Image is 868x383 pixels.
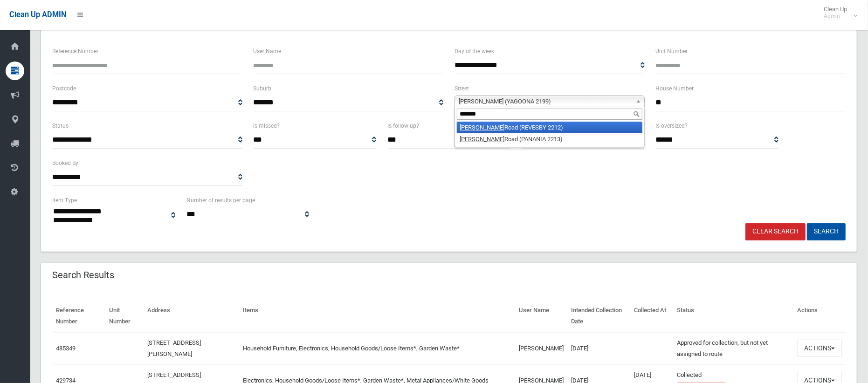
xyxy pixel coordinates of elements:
[186,195,255,205] label: Number of results per page
[147,339,201,357] a: [STREET_ADDRESS][PERSON_NAME]
[455,83,469,94] label: Street
[52,195,77,205] label: Item Type
[460,124,504,131] em: [PERSON_NAME]
[144,300,239,332] th: Address
[655,121,688,131] label: Is oversized?
[457,133,642,145] li: Road (PANANIA 2213)
[631,300,673,332] th: Collected At
[254,83,272,94] label: Suburb
[254,121,280,131] label: Is missed?
[105,300,144,332] th: Unit Number
[455,46,494,56] label: Day of the week
[673,300,793,332] th: Status
[52,121,69,131] label: Status
[239,332,515,365] td: Household Furniture, Electronics, Household Goods/Loose Items*, Garden Waste*
[460,136,504,143] em: [PERSON_NAME]
[52,158,78,168] label: Booked By
[656,46,688,56] label: Unit Number
[797,340,842,357] button: Actions
[807,223,846,240] button: Search
[745,223,806,240] a: Clear Search
[567,300,630,332] th: Intended Collection Date
[387,121,419,131] label: Is follow up?
[567,332,630,365] td: [DATE]
[793,300,846,332] th: Actions
[9,10,66,19] span: Clean Up ADMIN
[819,6,856,20] span: Clean Up
[254,46,282,56] label: User Name
[515,332,567,365] td: [PERSON_NAME]
[673,332,793,365] td: Approved for collection, but not yet assigned to route
[56,345,76,352] a: 485349
[656,83,694,94] label: House Number
[824,13,847,20] small: Admin
[457,122,642,133] li: Road (REVESBY 2212)
[239,300,515,332] th: Items
[52,300,105,332] th: Reference Number
[459,96,632,107] span: [PERSON_NAME] (YAGOONA 2199)
[52,83,76,94] label: Postcode
[52,46,98,56] label: Reference Number
[515,300,567,332] th: User Name
[41,266,125,284] header: Search Results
